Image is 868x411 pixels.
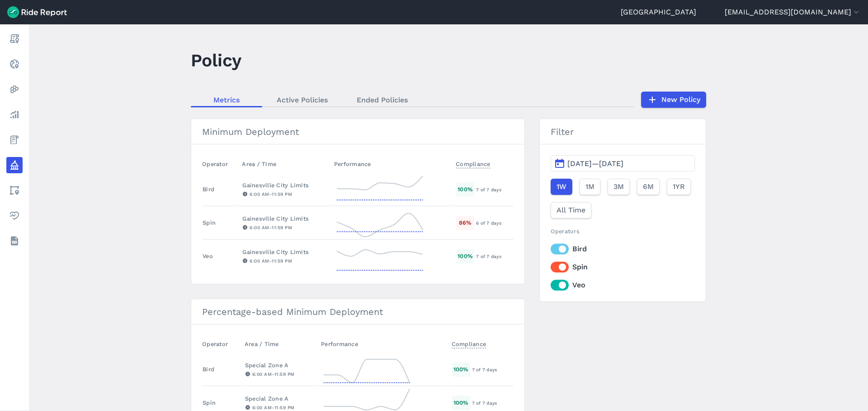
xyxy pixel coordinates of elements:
div: 100 % [456,182,474,196]
div: 7 of 7 days [472,365,513,374]
div: 6:00 AM - 11:59 PM [245,370,313,378]
th: Operator [202,155,238,173]
a: Areas [6,182,23,199]
div: Spin [203,218,216,227]
h3: Percentage-based Minimum Deployment [191,299,524,324]
a: Heatmaps [6,81,23,97]
a: New Policy [641,92,706,108]
button: 1W [551,179,572,195]
div: 6:00 AM - 11:59 PM [242,223,326,231]
a: Active Policies [262,93,342,106]
span: Operators [551,228,580,235]
label: Veo [551,280,695,291]
img: Ride Report [7,6,67,18]
h1: Policy [191,48,241,73]
div: Gainesville City Limits [242,181,326,189]
div: Bird [203,185,214,194]
div: 6 of 7 days [476,219,513,227]
span: All Time [557,205,585,216]
th: Performance [330,155,452,173]
span: Compliance [456,158,491,168]
button: All Time [551,202,591,218]
div: Bird [203,365,214,374]
div: 86 % [456,216,474,230]
div: Special Zone A [245,361,313,369]
label: Bird [551,244,695,254]
label: Spin [551,262,695,272]
a: Report [6,31,23,47]
h3: Minimum Deployment [191,119,524,144]
div: Spin [203,398,216,407]
div: 100 % [456,249,474,263]
a: Health [6,208,23,224]
th: Performance [317,335,448,353]
button: 3M [608,179,630,195]
div: 6:00 AM - 11:59 PM [242,190,326,198]
div: 7 of 7 days [476,252,513,260]
th: Operator [202,335,241,353]
span: 6M [643,181,654,192]
a: Datasets [6,233,23,249]
h3: Filter [540,119,706,144]
a: Metrics [191,93,262,106]
a: [GEOGRAPHIC_DATA] [621,7,696,18]
a: Realtime [6,56,23,72]
a: Policy [6,157,23,173]
div: Gainesville City Limits [242,248,326,256]
button: 6M [637,179,660,195]
div: Veo [203,252,213,260]
span: Compliance [452,338,486,348]
span: 1YR [673,181,685,192]
div: 7 of 7 days [472,399,513,407]
a: Fees [6,132,23,148]
button: 1YR [667,179,691,195]
button: [DATE]—[DATE] [551,155,695,171]
th: Area / Time [238,155,330,173]
div: 6:00 AM - 11:59 PM [242,257,326,265]
div: Special Zone A [245,394,313,403]
button: [EMAIL_ADDRESS][DOMAIN_NAME] [725,7,861,18]
div: 100 % [452,396,470,410]
a: Analyze [6,106,23,123]
span: 3M [613,181,624,192]
button: 1M [580,179,600,195]
th: Area / Time [241,335,317,353]
span: 1M [585,181,594,192]
span: [DATE]—[DATE] [567,159,623,168]
div: 100 % [452,362,470,376]
span: 1W [557,181,566,192]
a: Ended Policies [342,93,422,106]
div: Gainesville City Limits [242,214,326,223]
div: 7 of 7 days [476,185,513,194]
